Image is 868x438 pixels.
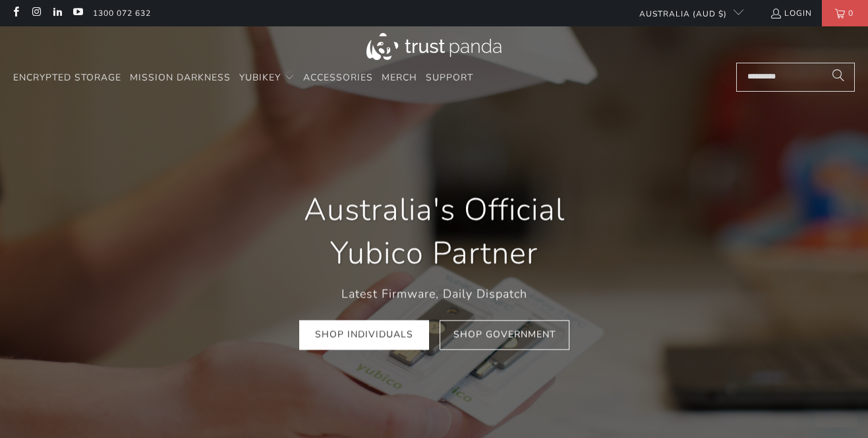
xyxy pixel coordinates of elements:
a: 1300 072 632 [93,6,151,20]
button: Search [822,63,855,92]
iframe: Close message [734,354,760,380]
a: Mission Darkness [130,63,231,94]
a: Support [426,63,473,94]
a: Shop Government [440,321,569,350]
a: Encrypted Storage [13,63,121,94]
nav: Translation missing: en.navigation.header.main_nav [13,63,473,94]
span: Encrypted Storage [13,71,121,84]
img: Trust Panda Australia [366,33,502,60]
p: Latest Firmware, Daily Dispatch [264,285,604,304]
h1: Australia's Official Yubico Partner [264,188,604,275]
span: Accessories [303,71,373,84]
input: Search... [736,63,855,92]
a: Trust Panda Australia on YouTube [72,8,83,18]
a: Merch [382,63,417,94]
span: Support [426,71,473,84]
a: Trust Panda Australia on Instagram [30,8,42,18]
span: Mission Darkness [130,71,231,84]
a: Shop Individuals [299,321,429,350]
summary: YubiKey [239,63,295,94]
span: YubiKey [239,71,281,84]
iframe: Button to launch messaging window [815,385,857,427]
a: Accessories [303,63,373,94]
a: Login [770,6,812,20]
span: Merch [382,71,417,84]
a: Trust Panda Australia on LinkedIn [51,8,63,18]
a: Trust Panda Australia on Facebook [10,8,21,18]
